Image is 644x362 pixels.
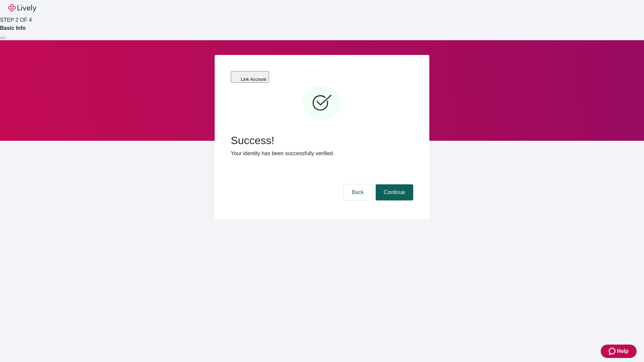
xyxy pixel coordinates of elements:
img: Lively [8,4,36,12]
button: Back [343,184,372,200]
button: Continue [376,184,413,200]
span: Success! [231,134,413,147]
svg: Zendesk support icon [609,347,617,355]
button: Zendesk support iconHelp [601,345,637,358]
button: Link Account [231,71,269,83]
p: Your identity has been successfully verified. [231,149,413,158]
span: Help [617,347,629,355]
svg: Checkmark icon [302,83,342,123]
